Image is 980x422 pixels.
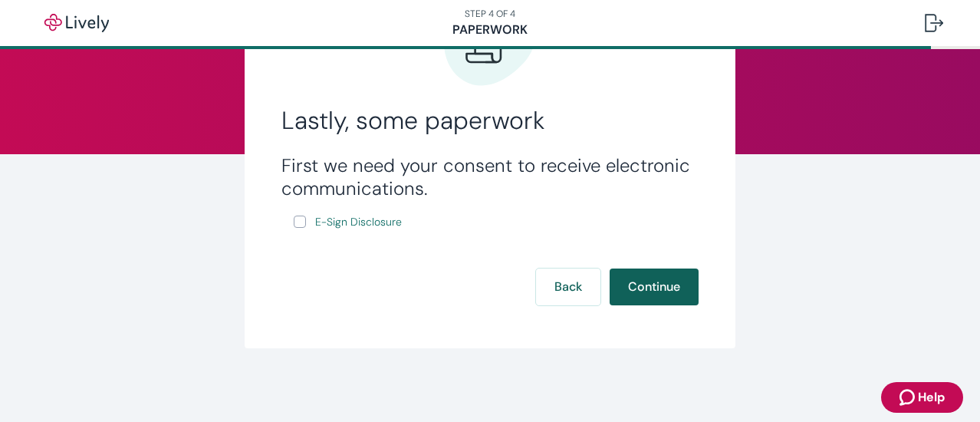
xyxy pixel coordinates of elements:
[315,214,402,230] span: E-Sign Disclosure
[913,5,955,41] button: Log out
[918,388,945,407] span: Help
[899,388,918,407] svg: Zendesk support icon
[281,105,699,136] h2: Lastly, some paperwork
[536,269,600,305] button: Back
[312,213,405,232] a: e-sign disclosure document
[34,14,120,32] img: Lively
[281,154,699,200] h3: First we need your consent to receive electronic communications.
[881,382,963,413] button: Zendesk support iconHelp
[610,269,699,305] button: Continue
